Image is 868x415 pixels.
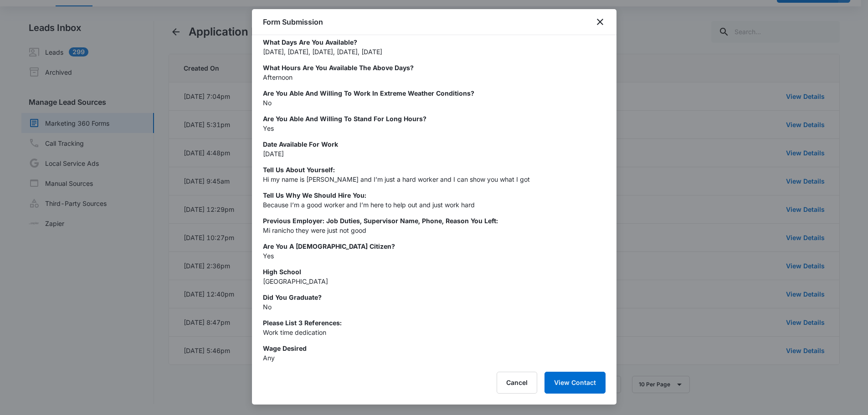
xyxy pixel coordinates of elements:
p: Afternoon [263,72,606,82]
p: Are you able and willing to stand for long hours? [263,114,606,123]
button: View Contact [544,372,606,394]
button: close [595,16,606,27]
p: Did You Graduate? [263,292,606,302]
p: [GEOGRAPHIC_DATA] [263,277,606,286]
p: What hours are you available the above days? [263,63,606,72]
p: Are You A [DEMOGRAPHIC_DATA] Citizen? [263,241,606,251]
p: Any [263,353,606,363]
p: Are you able and willing to work in extreme weather conditions? [263,88,606,98]
p: Work time dedication [263,328,606,337]
p: Hi my name is [PERSON_NAME] and I’m just a hard worker and I can show you what I got [263,174,606,184]
p: Tell Us About Yourself: [263,165,606,174]
p: Date Available For Work [263,139,606,149]
p: Please List 3 References: [263,318,606,328]
p: [DATE], [DATE], [DATE], [DATE], [DATE] [263,47,606,56]
p: Yes [263,123,606,133]
p: Wage Desired [263,343,606,353]
p: [DATE] [263,149,606,159]
p: No [263,302,606,312]
p: Because I’m a good worker and I’m here to help out and just work hard [263,200,606,210]
p: No [263,98,606,108]
p: High School [263,267,606,277]
button: Cancel [497,372,537,394]
h1: Form Submission [263,16,323,27]
p: Mi ranicho they were just not good [263,225,606,235]
p: What days are you available? [263,37,606,47]
p: Yes [263,251,606,261]
p: Previous Employer: Job Duties, Supervisor Name, Phone, Reason You Left: [263,216,606,225]
p: Tell Us Why We Should Hire You: [263,190,606,200]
